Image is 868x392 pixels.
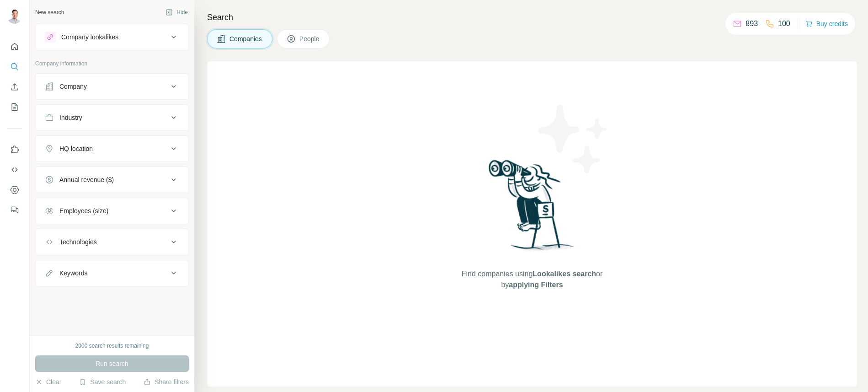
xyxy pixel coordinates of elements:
[59,206,108,215] div: Employees (size)
[59,82,87,91] div: Company
[159,5,194,19] button: Hide
[35,377,61,387] button: Clear
[59,237,97,247] div: Technologies
[207,11,857,24] h4: Search
[7,141,22,158] button: Use Surfe on LinkedIn
[35,8,64,16] div: New search
[7,161,22,178] button: Use Surfe API
[36,26,188,48] button: Company lookalikes
[533,270,596,278] span: Lookalikes search
[36,107,188,129] button: Industry
[778,18,790,29] p: 100
[7,38,22,55] button: Quick start
[459,268,605,290] span: Find companies using or by
[36,200,188,222] button: Employees (size)
[509,281,563,289] span: applying Filters
[36,138,188,160] button: HQ location
[59,268,87,278] div: Keywords
[59,113,82,122] div: Industry
[79,377,126,387] button: Save search
[7,182,22,198] button: Dashboard
[61,32,118,42] div: Company lookalikes
[75,342,149,350] div: 2000 search results remaining
[7,9,22,24] img: Avatar
[7,99,22,115] button: My lists
[36,169,188,191] button: Annual revenue ($)
[805,17,848,30] button: Buy credits
[35,59,189,68] p: Company information
[7,79,22,95] button: Enrich CSV
[7,202,22,218] button: Feedback
[36,262,188,284] button: Keywords
[485,157,580,259] img: Surfe Illustration - Woman searching with binoculars
[144,377,189,387] button: Share filters
[229,34,263,43] span: Companies
[7,59,22,75] button: Search
[746,18,758,29] p: 893
[532,98,614,180] img: Surfe Illustration - Stars
[59,144,93,153] div: HQ location
[59,175,114,184] div: Annual revenue ($)
[299,34,320,43] span: People
[36,75,188,97] button: Company
[36,231,188,253] button: Technologies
